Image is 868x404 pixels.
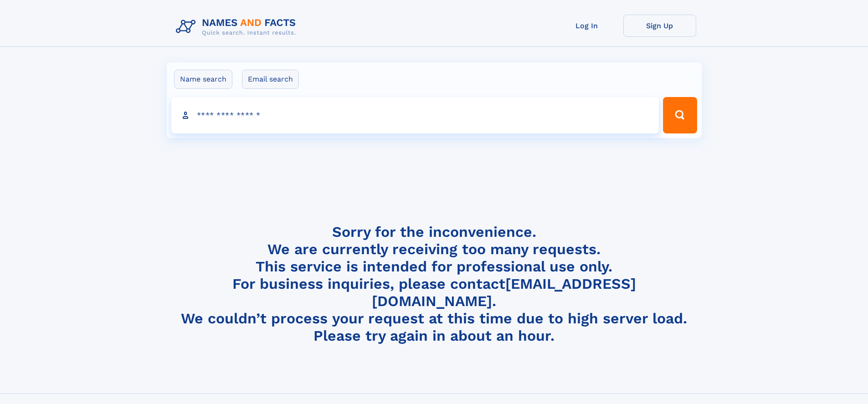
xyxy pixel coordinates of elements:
[663,97,697,133] button: Search Button
[372,275,636,310] a: [EMAIL_ADDRESS][DOMAIN_NAME]
[623,15,696,37] a: Sign Up
[172,223,696,345] h4: Sorry for the inconvenience. We are currently receiving too many requests. This service is intend...
[242,70,299,89] label: Email search
[550,15,623,37] a: Log In
[171,97,659,133] input: search input
[174,70,232,89] label: Name search
[172,15,303,39] img: Logo Names and Facts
